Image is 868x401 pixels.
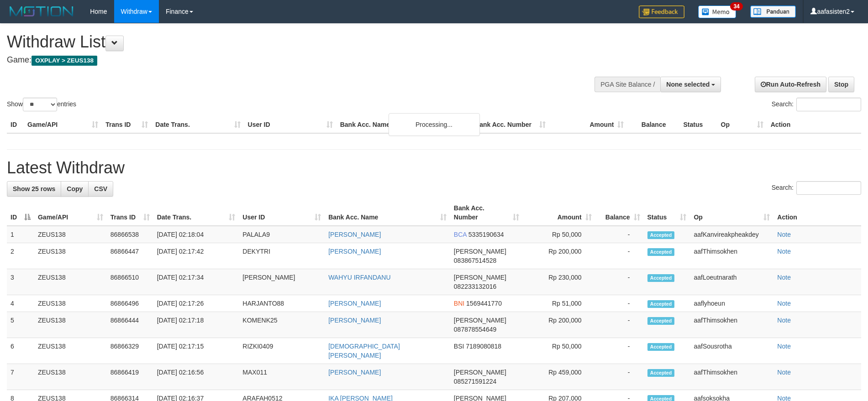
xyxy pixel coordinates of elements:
a: Show 25 rows [7,181,61,197]
span: Copy 1569441770 to clipboard [466,300,502,307]
img: panduan.png [750,5,796,18]
td: [DATE] 02:16:56 [153,364,239,390]
td: Rp 200,000 [523,243,595,269]
th: ID: activate to sort column descending [7,200,34,226]
span: Copy 087878554649 to clipboard [454,326,496,333]
a: Note [777,231,791,238]
td: aafThimsokhen [690,312,773,338]
td: KOMENK25 [239,312,325,338]
th: User ID: activate to sort column ascending [239,200,325,226]
th: Op [717,116,767,133]
th: Balance [627,116,679,133]
td: - [595,364,644,390]
td: 86866329 [107,338,153,364]
th: Date Trans.: activate to sort column ascending [153,200,239,226]
th: Status [679,116,717,133]
a: [PERSON_NAME] [328,317,381,324]
td: 6 [7,338,34,364]
td: 86866496 [107,295,153,312]
td: 2 [7,243,34,269]
td: aafThimsokhen [690,243,773,269]
th: Bank Acc. Name [337,116,471,133]
td: ZEUS138 [34,338,107,364]
a: Note [777,369,791,376]
input: Search: [796,98,861,111]
span: BCA [454,231,467,238]
span: None selected [666,81,710,88]
td: 5 [7,312,34,338]
th: Action [767,116,861,133]
td: [PERSON_NAME] [239,269,325,295]
th: Trans ID: activate to sort column ascending [107,200,153,226]
td: [DATE] 02:17:18 [153,312,239,338]
div: Processing... [389,113,480,136]
th: Amount [549,116,627,133]
td: [DATE] 02:17:42 [153,243,239,269]
span: Copy 083867514528 to clipboard [454,257,496,264]
td: 86866510 [107,269,153,295]
img: Button%20Memo.svg [698,5,736,18]
th: Bank Acc. Name: activate to sort column ascending [325,200,450,226]
a: Note [777,343,791,350]
td: [DATE] 02:18:04 [153,226,239,243]
div: PGA Site Balance / [594,77,660,92]
h1: Withdraw List [7,33,569,51]
td: ZEUS138 [34,312,107,338]
th: Game/API [24,116,102,133]
span: Accepted [647,369,675,377]
label: Search: [772,181,861,195]
td: Rp 230,000 [523,269,595,295]
td: MAX011 [239,364,325,390]
td: - [595,312,644,338]
span: Accepted [647,317,675,325]
td: aafLoeutnarath [690,269,773,295]
img: MOTION_logo.png [7,5,76,18]
td: Rp 50,000 [523,226,595,243]
td: 86866419 [107,364,153,390]
span: Accepted [647,248,675,256]
td: ZEUS138 [34,226,107,243]
span: BSI [454,343,464,350]
label: Search: [772,98,861,111]
td: 86866447 [107,243,153,269]
select: Showentries [23,98,57,111]
a: Note [777,300,791,307]
td: 1 [7,226,34,243]
th: Date Trans. [152,116,244,133]
td: - [595,269,644,295]
span: Copy 5335190634 to clipboard [468,231,504,238]
td: [DATE] 02:17:26 [153,295,239,312]
td: Rp 459,000 [523,364,595,390]
td: [DATE] 02:17:15 [153,338,239,364]
th: Op: activate to sort column ascending [690,200,773,226]
td: RIZKI0409 [239,338,325,364]
td: aafKanvireakpheakdey [690,226,773,243]
span: BNI [454,300,464,307]
span: Accepted [647,343,675,351]
td: Rp 200,000 [523,312,595,338]
th: Game/API: activate to sort column ascending [34,200,107,226]
span: [PERSON_NAME] [454,369,506,376]
td: aaflyhoeun [690,295,773,312]
span: [PERSON_NAME] [454,248,506,255]
td: 3 [7,269,34,295]
td: Rp 50,000 [523,338,595,364]
span: Copy [67,185,83,193]
th: Balance: activate to sort column ascending [595,200,644,226]
a: Stop [828,77,854,92]
td: - [595,243,644,269]
span: Copy 7189080818 to clipboard [466,343,501,350]
th: Bank Acc. Number: activate to sort column ascending [450,200,523,226]
span: [PERSON_NAME] [454,317,506,324]
td: 86866538 [107,226,153,243]
td: 7 [7,364,34,390]
th: Amount: activate to sort column ascending [523,200,595,226]
span: Accepted [647,274,675,282]
span: Copy 082233132016 to clipboard [454,283,496,290]
a: Note [777,248,791,255]
a: Note [777,317,791,324]
td: 86866444 [107,312,153,338]
h1: Latest Withdraw [7,159,861,177]
a: Copy [61,181,89,197]
td: ZEUS138 [34,364,107,390]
